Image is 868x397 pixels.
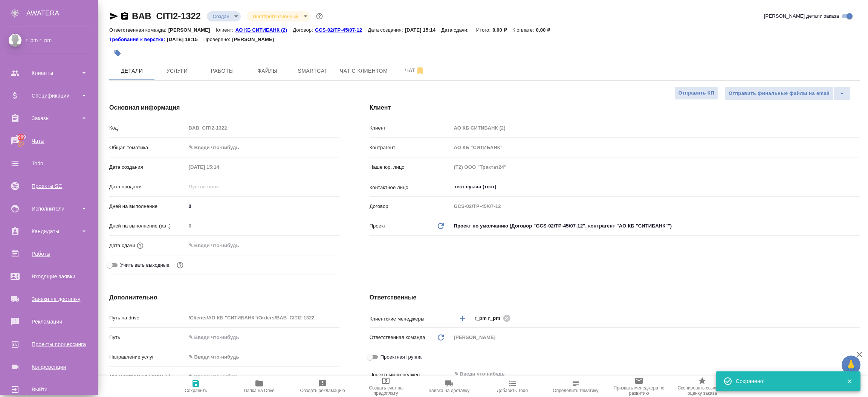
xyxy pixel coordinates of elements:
[2,335,96,354] a: Проекты процессинга
[856,318,857,319] button: Open
[429,388,469,393] span: Заявка на доставку
[370,334,425,341] p: Ответственная команда
[114,66,150,76] span: Детали
[340,66,388,76] span: Чат с клиентом
[354,376,417,397] button: Создать счет на предоплату
[6,203,92,214] div: Исполнители
[244,388,275,393] span: Папка на Drive
[6,316,92,327] div: Рекламации
[441,27,470,33] p: Дата сдачи:
[186,201,339,212] input: ✎ Введи что-нибудь
[26,6,98,21] div: AWATERA
[109,314,186,322] p: Путь на drive
[109,183,186,191] p: Дата продажи
[492,27,512,33] p: 0,00 ₽
[216,27,235,33] p: Клиент:
[120,12,129,21] button: Скопировать ссылку
[475,313,513,323] div: r_pm r_pm
[6,293,92,305] div: Заявки на доставку
[612,385,666,396] span: Призвать менеджера по развитию
[454,370,832,379] input: ✎ Введи что-нибудь
[370,371,451,379] p: Проектный менеджер
[6,339,92,350] div: Проекты процессинга
[120,261,170,269] span: Учитывать выходные
[381,353,422,361] span: Проектная группа
[842,356,860,374] button: 🙏
[211,13,232,20] button: Создан
[11,133,30,141] span: 9999
[675,385,729,396] span: Скопировать ссылку на оценку заказа
[607,376,671,397] button: Призвать менеджера по развитию
[6,67,92,79] div: Клиенты
[249,66,286,76] span: Файлы
[724,87,834,100] button: Отправить финальные файлы на email
[168,27,216,33] p: [PERSON_NAME]
[764,12,839,20] span: [PERSON_NAME] детали заказа
[671,376,734,397] button: Скопировать ссылку на оценку заказа
[370,144,451,151] p: Контрагент
[109,103,339,112] h4: Основная информация
[6,158,92,169] div: Todo
[204,66,240,76] span: Работы
[186,332,339,343] input: ✎ Введи что-нибудь
[451,142,860,153] input: Пустое поле
[189,353,330,361] div: ✎ Введи что-нибудь
[842,378,857,385] button: Закрыть
[109,12,118,21] button: Скопировать ссылку для ЯМессенджера
[536,27,556,33] p: 0,00 ₽
[674,87,718,100] button: Отправить КП
[235,27,293,33] p: АО КБ СИТИБАНК (2)
[2,267,96,286] a: Входящие заявки
[135,241,145,250] button: Если добавить услуги и заполнить их объемом, то дата рассчитается автоматически
[293,27,315,33] p: Договор:
[397,66,433,75] span: Чат
[300,388,345,393] span: Создать рекламацию
[497,388,528,393] span: Добавить Todo
[207,11,241,21] div: Создан
[109,45,126,61] button: Добавить тэг
[186,312,339,323] input: Пустое поле
[451,331,860,344] div: [PERSON_NAME]
[186,122,339,133] input: Пустое поле
[553,388,598,393] span: Определить тематику
[109,124,186,132] p: Код
[451,122,860,133] input: Пустое поле
[2,312,96,331] a: Рекламации
[109,163,186,171] p: Дата создания
[451,220,860,232] div: Проект по умолчанию (Договор "GCS-02/TP-45/07-12", контрагент "АО КБ "СИТИБАНК"")
[2,244,96,263] a: Работы
[159,66,195,76] span: Услуги
[856,186,857,188] button: Open
[109,242,135,249] p: Дата сдачи
[6,361,92,373] div: Конференции
[359,385,413,396] span: Создать счет на предоплату
[405,27,442,33] p: [DATE] 15:14
[724,87,851,100] div: split button
[228,376,291,397] button: Папка на Drive
[132,11,201,21] a: BAB_CITI2-1322
[232,36,280,43] p: [PERSON_NAME]
[109,36,167,43] div: Нажми, чтобы открыть папку с инструкцией
[186,220,339,231] input: Пустое поле
[203,36,232,43] p: Проверено:
[109,373,186,380] p: Транслитерация названий
[370,124,451,132] p: Клиент
[251,13,301,20] button: Постпретензионный
[2,154,96,173] a: Todo
[416,66,425,75] svg: Отписаться
[370,203,451,210] p: Договор
[544,376,607,397] button: Определить тематику
[370,184,451,191] p: Контактное лицо
[291,376,354,397] button: Создать рекламацию
[2,131,96,150] a: 9999Чаты
[315,11,324,21] button: Доп статусы указывают на важность/срочность заказа
[6,113,92,124] div: Заказы
[370,222,386,230] p: Проект
[368,27,405,33] p: Дата создания:
[6,384,92,395] div: Выйти
[109,144,186,151] p: Общая тематика
[6,180,92,192] div: Проекты SC
[175,260,185,270] button: Выбери, если сб и вс нужно считать рабочими днями для выполнения заказа.
[845,357,857,373] span: 🙏
[451,201,860,212] input: Пустое поле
